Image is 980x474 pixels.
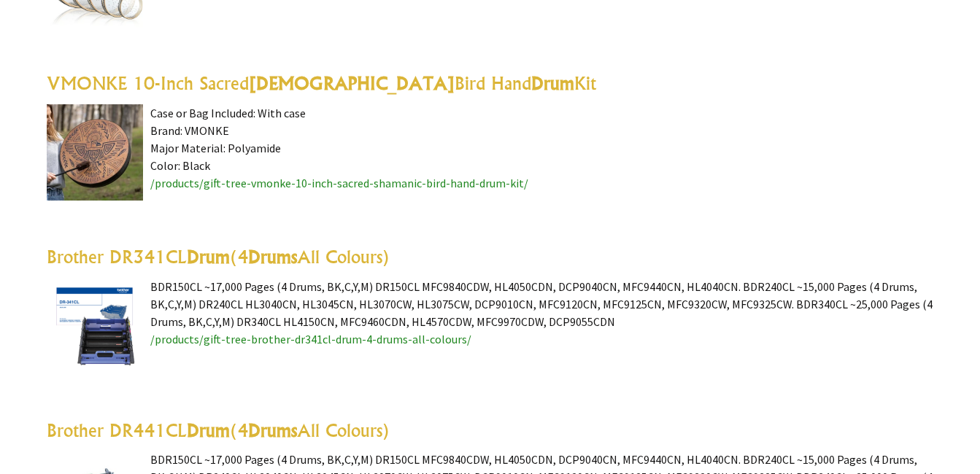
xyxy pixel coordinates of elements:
a: Brother DR341CLDrum(4DrumsAll Colours) [47,246,390,268]
a: Brother DR441CLDrum(4DrumsAll Colours) [47,419,390,441]
highlight: Drum [187,246,230,268]
img: VMONKE 10-Inch Sacred Shamanic Bird Hand Drum Kit [47,104,143,201]
highlight: Drum [531,72,574,94]
a: VMONKE 10-Inch Sacred[DEMOGRAPHIC_DATA]Bird HandDrumKit [47,72,596,94]
highlight: Drums [248,246,297,268]
a: /products/gift-tree-vmonke-10-inch-sacred-shamanic-bird-hand-drum-kit/ [150,176,528,190]
highlight: Drum [187,419,230,441]
highlight: Drums [248,419,297,441]
a: /products/gift-tree-brother-dr341cl-drum-4-drums-all-colours/ [150,332,471,346]
highlight: [DEMOGRAPHIC_DATA] [249,72,455,94]
img: Brother DR341CL Drum (4 Drums All Colours) [47,278,143,374]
